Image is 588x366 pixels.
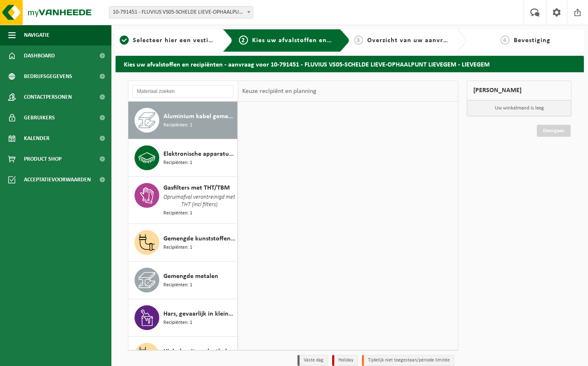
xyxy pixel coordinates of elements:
span: Kies uw afvalstoffen en recipiënten [252,37,366,44]
h2: Kies uw afvalstoffen en recipiënten - aanvraag voor 10-791451 - FLUVIUS VS05-SCHELDE LIEVE-OPHAAL... [116,56,584,72]
span: Gebruikers [24,107,55,128]
span: Gasfilters met THT/TBM [163,183,230,193]
li: Tijdelijk niet toegestaan/période limitée [362,355,454,366]
span: 1 [120,36,129,45]
span: Bedrijfsgegevens [24,66,72,87]
span: Gemengde kunststoffen (niet-recycleerbaar), exclusief PVC [163,234,235,244]
span: Acceptatievoorwaarden [24,169,91,190]
span: 2 [239,36,248,45]
p: Uw winkelmand is leeg [467,100,571,116]
span: Recipiënten: 1 [163,319,192,327]
span: 3 [354,36,363,45]
span: Overzicht van uw aanvraag [367,37,454,44]
button: Gasfilters met THT/TBM Opruimafval verontreinigd met THT (incl filters) Recipiënten: 1 [128,177,238,224]
a: 1Selecteer hier een vestiging [120,36,216,45]
span: Aluminium kabel gemengd [163,112,235,121]
span: Bevestiging [514,37,550,44]
span: 4 [501,36,510,45]
span: Product Shop [24,149,61,169]
button: Aluminium kabel gemengd Recipiënten: 1 [128,102,238,139]
span: Gemengde metalen [163,271,218,281]
button: Elektronische apparatuur - overige (OVE) Recipiënten: 1 [128,139,238,177]
span: Contactpersonen [24,87,72,107]
span: Opruimafval verontreinigd met THT (incl filters) [163,193,235,209]
span: High density polyethyleen (HDPE) gekleurd [163,347,235,356]
span: Selecteer hier een vestiging [133,37,222,44]
div: Keuze recipiënt en planning [238,81,321,102]
span: Hars, gevaarlijk in kleinverpakking [163,309,235,319]
span: Recipiënten: 1 [163,121,192,129]
a: Doorgaan [537,125,571,137]
span: Navigatie [24,25,50,45]
span: 10-791451 - FLUVIUS VS05-SCHELDE LIEVE-OPHAALPUNT LIEVEGEM - LIEVEGEM [109,7,253,18]
span: Recipiënten: 1 [163,209,192,217]
span: Elektronische apparatuur - overige (OVE) [163,149,235,159]
span: Recipiënten: 1 [163,281,192,289]
span: Recipiënten: 1 [163,159,192,167]
span: Dashboard [24,45,55,66]
button: Gemengde metalen Recipiënten: 1 [128,261,238,299]
button: Gemengde kunststoffen (niet-recycleerbaar), exclusief PVC Recipiënten: 1 [128,224,238,261]
input: Materiaal zoeken [132,85,234,97]
span: 10-791451 - FLUVIUS VS05-SCHELDE LIEVE-OPHAALPUNT LIEVEGEM - LIEVEGEM [109,6,253,19]
span: Recipiënten: 1 [163,244,192,252]
button: Hars, gevaarlijk in kleinverpakking Recipiënten: 1 [128,299,238,337]
div: [PERSON_NAME] [467,81,571,100]
span: Kalender [24,128,50,149]
li: Vaste dag [298,355,328,366]
li: Holiday [332,355,358,366]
